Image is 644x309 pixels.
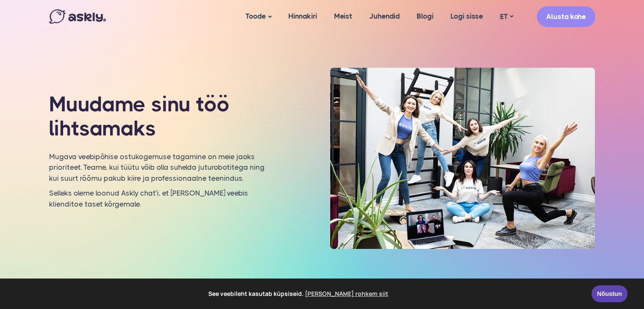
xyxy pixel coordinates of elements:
a: learn more about cookies [304,287,390,300]
p: Mugava veebipõhise ostukogemuse tagamine on meie jaoks prioriteet. Teame, kui tüütu võib olla suh... [49,152,267,184]
span: See veebileht kasutab küpsiseid. [12,287,586,300]
a: Nõustun [591,285,627,302]
p: Selleks oleme loonud Askly chat’i, et [PERSON_NAME] veebis klienditoe taset kõrgemale. [49,188,267,210]
h1: Muudame sinu töö lihtsamaks [49,92,267,141]
a: ET [492,11,522,23]
a: Alusta kohe [537,6,595,27]
img: Askly [49,9,106,24]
